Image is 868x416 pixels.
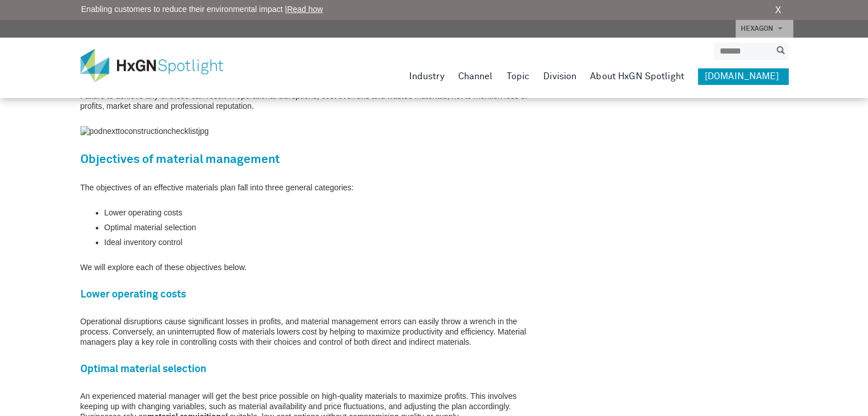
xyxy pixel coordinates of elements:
p: Failure to achieve any of these can result in operational disruptions, cost overruns and wasted m... [80,91,547,111]
h2: Objectives of material management [80,151,547,169]
span: Enabling customers to reduce their environmental impact | [81,3,323,15]
a: Read how [287,5,323,14]
p: The objectives of an effective materials plan fall into three general categories: [80,182,547,193]
img: HxGN Spotlight [80,49,240,82]
h3: Lower operating costs [80,287,547,303]
a: X [775,3,781,17]
p: Operational disruptions cause significant losses in profits, and material management errors can e... [80,316,547,347]
img: podnexttoconstructionchecklistjpg [80,126,209,136]
a: About HxGN Spotlight [590,68,684,84]
li: Ideal inventory control [104,237,547,247]
a: Channel [458,68,493,84]
p: We will explore each of these objectives below. [80,262,547,272]
a: [DOMAIN_NAME] [698,68,788,84]
h3: Optimal material selection [80,362,547,377]
li: Lower operating costs [104,207,547,218]
a: Topic [506,68,530,84]
li: Optimal material selection [104,222,547,233]
a: HEXAGON [736,20,793,38]
a: Industry [409,68,445,84]
a: Division [543,68,576,84]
